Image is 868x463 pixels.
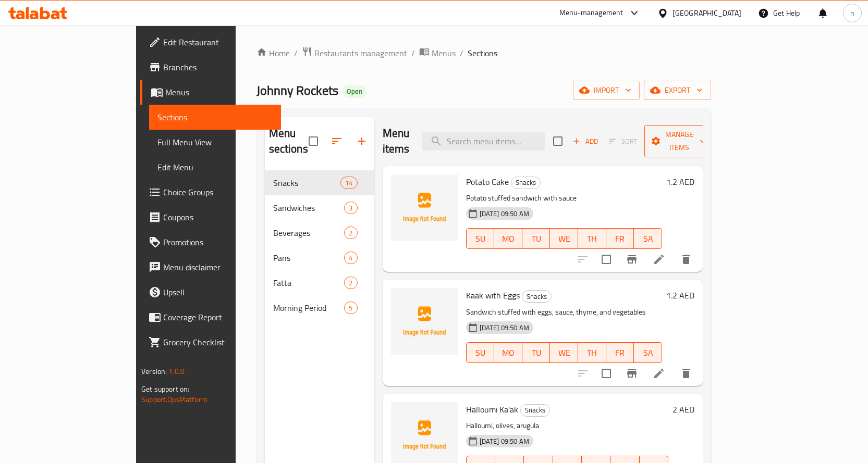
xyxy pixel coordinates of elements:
span: Select to update [595,248,617,270]
nav: Menu sections [265,166,374,324]
button: Manage items [644,125,714,157]
span: FR [610,345,630,360]
div: Pans4 [265,245,374,270]
span: Branches [163,61,273,73]
div: Snacks14 [265,170,374,195]
span: WE [554,231,574,246]
span: Edit Restaurant [163,36,273,48]
span: Upsell [163,286,273,298]
p: Potato stuffed sandwich with sauce [466,192,662,205]
span: Select all sections [302,130,324,152]
p: Sandwich stuffed with eggs, sauce, thyme, and vegetables [466,306,662,319]
li: / [294,47,298,59]
span: Johnny Rockets [256,79,338,102]
span: SU [471,231,491,246]
a: Edit Restaurant [140,30,281,55]
span: 4 [345,253,357,263]
span: [DATE] 09:50 AM [475,436,533,446]
div: items [344,252,357,264]
span: Sections [468,47,497,59]
span: n [850,7,854,19]
span: 2 [345,278,357,288]
button: Branch-specific-item [619,361,644,386]
span: Sections [157,111,273,123]
span: Add item [569,133,602,149]
span: Morning Period [273,302,345,314]
span: import [581,84,631,97]
span: Snacks [521,404,549,416]
div: Snacks [520,404,550,417]
nav: breadcrumb [256,46,711,60]
span: SA [638,231,658,246]
span: Pans [273,252,345,264]
span: MO [498,345,518,360]
span: MO [498,231,518,246]
span: 2 [345,228,357,238]
span: [DATE] 09:50 AM [475,209,533,219]
a: Coverage Report [140,305,281,330]
a: Menus [140,80,281,105]
a: Restaurants management [302,46,407,60]
h6: 1.2 AED [666,288,694,303]
button: SA [634,342,662,363]
span: Snacks [273,177,341,189]
span: 14 [341,178,357,188]
div: Menu-management [559,7,624,19]
span: TU [527,231,546,246]
span: 3 [345,203,357,213]
button: WE [550,228,578,249]
span: 5 [345,303,357,313]
span: SU [471,345,491,360]
button: Add [569,133,602,149]
a: Edit menu item [653,367,665,380]
a: Branches [140,55,281,80]
div: Morning Period5 [265,295,374,320]
span: Menus [432,47,456,59]
div: Beverages [273,227,345,239]
span: Sort sections [324,129,349,154]
div: items [344,302,357,314]
span: Sandwiches [273,202,345,214]
a: Menus [419,46,456,60]
li: / [460,47,463,59]
div: items [340,177,357,189]
a: Edit Menu [149,155,281,180]
button: TU [522,228,551,249]
div: items [344,227,357,239]
span: Select section [547,130,569,152]
span: Fatta [273,277,345,289]
a: Grocery Checklist [140,330,281,355]
span: Restaurants management [314,47,407,59]
a: Sections [149,105,281,130]
button: MO [494,342,522,363]
button: import [573,81,640,100]
a: Coupons [140,205,281,230]
button: MO [494,228,522,249]
span: TU [527,345,546,360]
button: WE [550,342,578,363]
span: Add [571,135,600,147]
span: Edit Menu [157,161,273,173]
span: TH [582,231,602,246]
span: FR [610,231,630,246]
div: Snacks [511,177,541,189]
span: Menus [165,86,273,98]
button: Branch-specific-item [619,247,644,272]
span: Snacks [511,177,540,189]
span: Get support on: [141,382,189,396]
a: Edit menu item [653,253,665,266]
div: [GEOGRAPHIC_DATA] [673,7,741,19]
span: export [652,84,703,97]
span: Manage items [653,128,706,154]
div: Open [343,85,366,98]
span: Version: [141,365,167,378]
button: export [644,81,711,100]
a: Full Menu View [149,130,281,155]
h6: 1.2 AED [666,174,694,189]
button: SU [466,228,495,249]
a: Upsell [140,280,281,305]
